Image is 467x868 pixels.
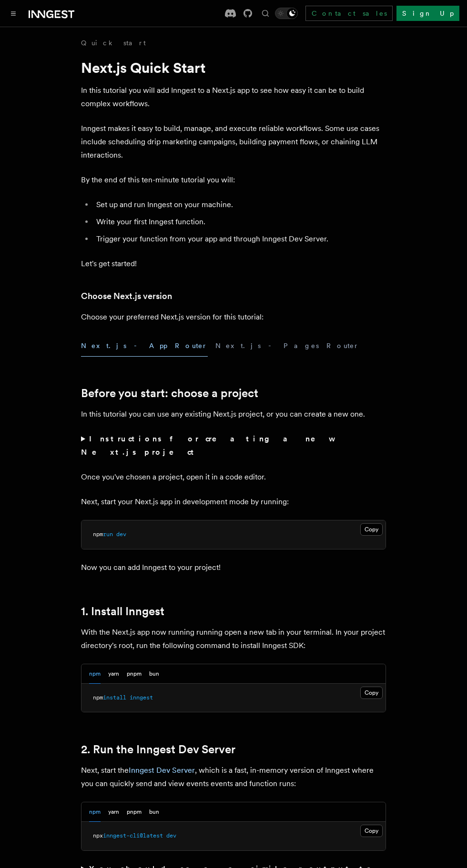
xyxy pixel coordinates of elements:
p: With the Next.js app now running running open a new tab in your terminal. In your project directo... [81,626,386,652]
button: pnpm [127,802,142,822]
span: install [103,694,126,701]
button: pnpm [127,664,142,684]
a: 2. Run the Inngest Dev Server [81,743,235,756]
button: npm [89,802,101,822]
span: dev [116,531,126,538]
a: Sign Up [396,6,459,21]
button: yarn [108,802,119,822]
button: bun [149,664,159,684]
button: Copy [360,523,383,536]
h1: Next.js Quick Start [81,59,386,76]
p: Now you can add Inngest to your project! [81,561,386,574]
span: run [103,531,113,538]
span: npm [93,531,103,538]
p: Let's get started! [81,257,386,270]
span: inngest-cli@latest [103,832,163,839]
button: Next.js - App Router [81,335,208,357]
p: In this tutorial you can use any existing Next.js project, or you can create a new one. [81,408,386,421]
button: yarn [108,664,119,684]
p: Next, start the , which is a fast, in-memory version of Inngest where you can quickly send and vi... [81,764,386,790]
button: bun [149,802,159,822]
button: Next.js - Pages Router [215,335,359,357]
a: Inngest Dev Server [129,766,195,775]
button: npm [89,664,101,684]
span: npx [93,832,103,839]
button: Copy [360,687,383,699]
button: Toggle dark mode [275,8,298,19]
p: By the end of this ten-minute tutorial you will: [81,173,386,187]
a: Contact sales [305,6,393,21]
span: dev [166,832,176,839]
p: Next, start your Next.js app in development mode by running: [81,495,386,509]
li: Write your first Inngest function. [93,215,386,229]
button: Toggle navigation [8,8,19,19]
p: In this tutorial you will add Inngest to a Next.js app to see how easy it can be to build complex... [81,84,386,110]
summary: Instructions for creating a new Next.js project [81,432,386,459]
a: 1. Install Inngest [81,605,164,618]
button: Copy [360,825,383,837]
a: Choose Next.js version [81,289,172,303]
p: Once you've chosen a project, open it in a code editor. [81,470,386,484]
p: Inngest makes it easy to build, manage, and execute reliable workflows. Some use cases include sc... [81,122,386,162]
p: Choose your preferred Next.js version for this tutorial: [81,310,386,324]
li: Set up and run Inngest on your machine. [93,198,386,211]
a: Quick start [81,38,146,48]
span: inngest [130,694,153,701]
a: Before you start: choose a project [81,387,258,400]
button: Find something... [260,8,271,19]
li: Trigger your function from your app and through Inngest Dev Server. [93,232,386,246]
span: npm [93,694,103,701]
strong: Instructions for creating a new Next.js project [81,434,332,457]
